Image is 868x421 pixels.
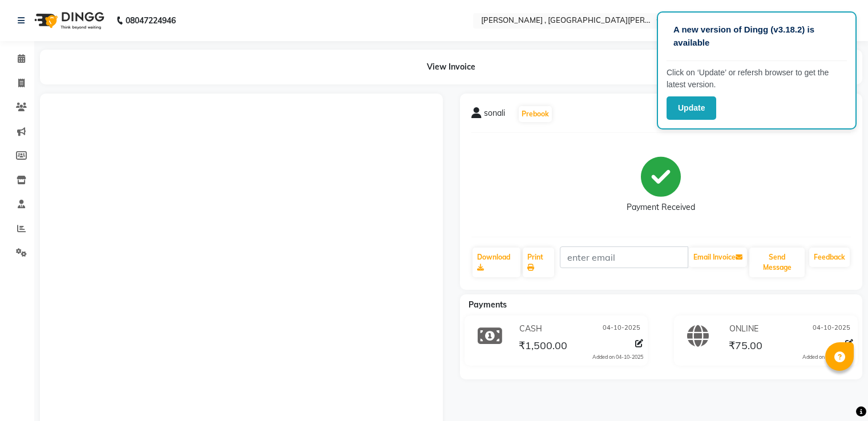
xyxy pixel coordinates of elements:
a: Feedback [809,248,850,267]
button: Prebook [519,106,552,122]
img: logo [29,5,107,37]
span: CASH [519,323,542,335]
span: ₹1,500.00 [519,339,567,355]
button: Email Invoice [689,248,747,267]
input: enter email [560,246,688,268]
span: 04-10-2025 [603,323,640,335]
div: Added on 04-10-2025 [592,353,643,361]
p: A new version of Dingg (v3.18.2) is available [673,23,840,49]
span: ONLINE [729,323,758,335]
a: Download [473,248,521,277]
button: Send Message [749,248,805,277]
a: Print [523,248,554,277]
div: View Invoice [40,50,862,84]
p: Click on ‘Update’ or refersh browser to get the latest version. [667,67,847,91]
span: Payments [469,299,507,310]
b: 08047224946 [126,5,176,37]
div: Added on 04-10-2025 [802,353,853,361]
span: ₹75.00 [729,339,762,355]
span: 04-10-2025 [813,323,850,335]
button: Update [667,96,716,120]
div: Payment Received [627,201,695,213]
iframe: chat widget [820,375,857,410]
span: sonali [484,107,505,123]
